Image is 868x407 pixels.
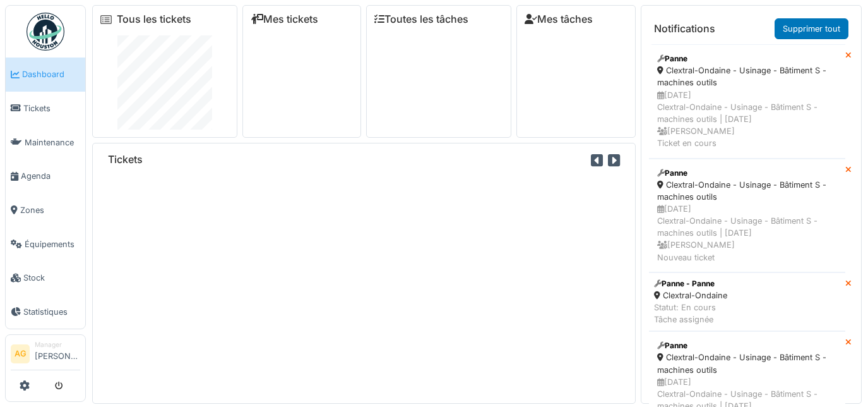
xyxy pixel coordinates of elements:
[20,204,80,216] span: Zones
[25,137,80,149] span: Maintenance
[117,13,191,25] a: Tous les tickets
[657,340,837,351] div: Panne
[657,89,837,150] div: [DATE] Clextral-Ondaine - Usinage - Bâtiment S - machines outils | [DATE] [PERSON_NAME] Ticket en...
[649,44,845,158] a: Panne Clextral-Ondaine - Usinage - Bâtiment S - machines outils [DATE]Clextral-Ondaine - Usinage ...
[6,261,85,295] a: Stock
[654,301,727,325] div: Statut: En cours Tâche assignée
[6,92,85,126] a: Tickets
[6,58,85,92] a: Dashboard
[657,179,837,203] div: Clextral-Ondaine - Usinage - Bâtiment S - machines outils
[108,154,143,166] h6: Tickets
[525,13,593,25] a: Mes tâches
[657,167,837,179] div: Panne
[6,125,85,159] a: Maintenance
[11,340,80,370] a: AG Manager[PERSON_NAME]
[251,13,318,25] a: Mes tickets
[23,102,80,114] span: Tickets
[649,159,845,272] a: Panne Clextral-Ondaine - Usinage - Bâtiment S - machines outils [DATE]Clextral-Ondaine - Usinage ...
[654,23,715,35] h6: Notifications
[649,272,845,332] a: Panne - Panne Clextral-Ondaine Statut: En coursTâche assignée
[654,289,727,301] div: Clextral-Ondaine
[657,351,837,375] div: Clextral-Ondaine - Usinage - Bâtiment S - machines outils
[657,53,837,64] div: Panne
[6,159,85,193] a: Agenda
[657,64,837,88] div: Clextral-Ondaine - Usinage - Bâtiment S - machines outils
[35,340,80,367] li: [PERSON_NAME]
[35,340,80,349] div: Manager
[27,13,64,51] img: Badge_color-CXgf-gQk.svg
[11,344,30,363] li: AG
[374,13,468,25] a: Toutes les tâches
[6,295,85,329] a: Statistiques
[21,170,80,182] span: Agenda
[654,278,727,289] div: Panne - Panne
[25,238,80,250] span: Équipements
[23,272,80,284] span: Stock
[22,68,80,80] span: Dashboard
[6,193,85,228] a: Zones
[23,306,80,318] span: Statistiques
[6,227,85,261] a: Équipements
[775,18,848,39] a: Supprimer tout
[657,203,837,264] div: [DATE] Clextral-Ondaine - Usinage - Bâtiment S - machines outils | [DATE] [PERSON_NAME] Nouveau t...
